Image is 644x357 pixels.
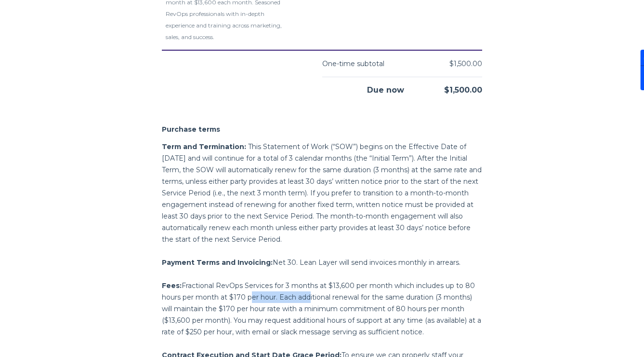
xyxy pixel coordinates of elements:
span: Fractional RevOps Services for 3 months at $13,600 per month which includes up to 80 hours per mo... [162,281,481,336]
div: Due now [322,77,404,96]
p: This Statement of Work (“SOW”) begins on the Effective Date of [DATE] and will continue for a tot... [162,141,482,245]
h2: Purchase terms [162,124,482,135]
div: $1,500.00 [402,77,482,96]
span: Term and Termination: [162,142,246,151]
span: $1,500.00 [449,59,482,68]
span: Payment Terms and Invoicing: [162,258,273,267]
span: Fees: [162,281,182,290]
div: One-time subtotal [322,58,384,69]
span: Net 30. Lean Layer will send invoices monthly in arrears. [273,258,460,267]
